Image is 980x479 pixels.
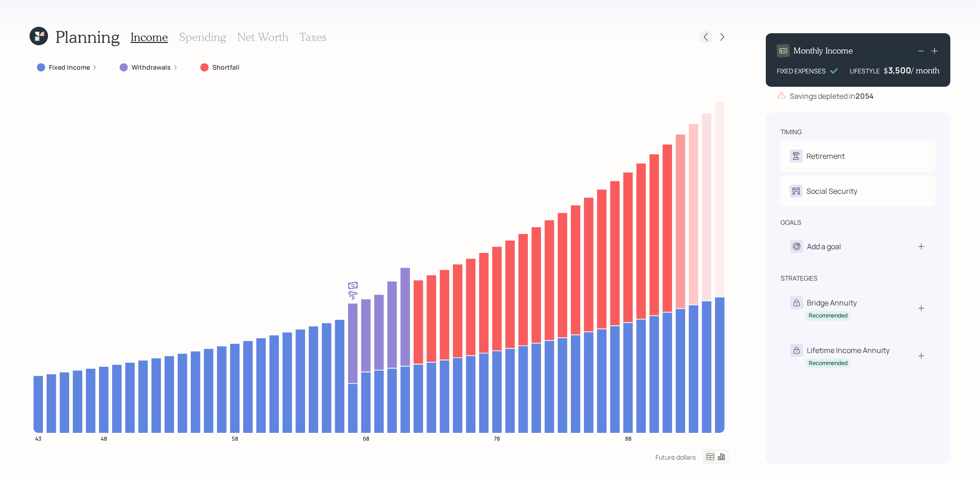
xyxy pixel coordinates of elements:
[625,435,631,443] tspan: 88
[850,66,880,76] div: LIFESTYLE
[232,435,238,443] tspan: 58
[807,297,857,308] div: Bridge Annuity
[911,66,939,76] h4: / month
[300,30,326,44] h3: Taxes
[131,30,168,44] h3: Income
[884,66,888,76] h4: $
[806,150,845,162] div: Retirement
[888,65,911,76] div: 3,500
[363,435,369,443] tspan: 68
[49,63,90,72] label: Fixed Income
[790,90,874,102] div: Savings depleted in
[781,218,801,227] div: goals
[777,66,826,76] div: FIXED EXPENSES
[809,312,848,320] div: Recommended
[807,241,841,252] div: Add a goal
[55,27,120,47] h1: Planning
[494,435,500,443] tspan: 78
[35,435,42,443] tspan: 43
[794,46,853,56] h4: Monthly Income
[809,359,848,367] div: Recommended
[237,30,289,44] h3: Net Worth
[781,274,818,283] div: strategies
[132,63,171,72] label: Withdrawals
[212,63,240,72] label: Shortfall
[179,30,226,44] h3: Spending
[781,127,802,137] div: timing
[807,345,890,356] div: Lifetime Income Annuity
[855,91,874,101] b: 2054
[101,435,107,443] tspan: 48
[655,453,696,461] div: Future dollars
[806,186,857,197] div: Social Security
